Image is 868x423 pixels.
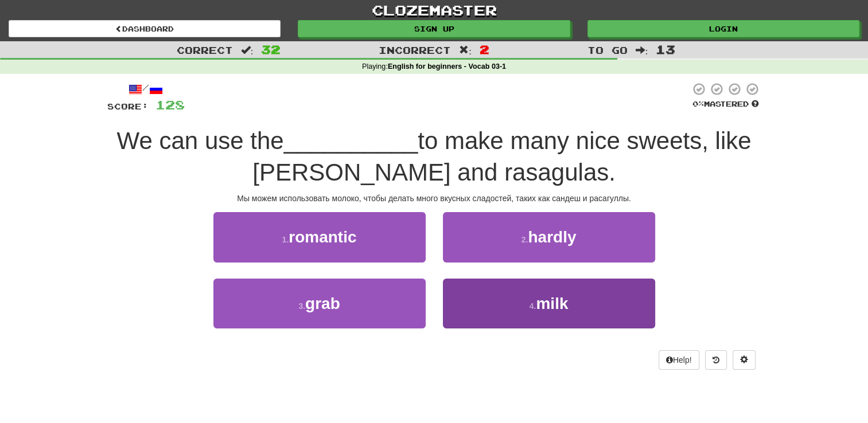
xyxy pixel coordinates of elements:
span: 0 % [692,99,704,108]
button: Help! [659,350,699,370]
span: Correct [177,44,233,56]
span: To go [587,44,628,56]
span: to make many nice sweets, like [PERSON_NAME] and rasagulas. [252,127,751,186]
small: 1 . [282,235,289,244]
span: : [241,45,254,55]
button: 3.grab [213,279,426,328]
span: romantic [289,228,356,246]
a: Login [587,20,859,37]
div: Мы можем использовать молоко, чтобы делать много вкусных сладостей, таких как сандеш и расагуллы. [107,193,761,204]
div: Mastered [690,99,761,109]
button: 4.milk [443,279,655,328]
span: Incorrect [379,44,451,56]
div: / [107,82,185,96]
button: 1.romantic [213,212,426,262]
a: Sign up [298,20,570,37]
span: grab [305,295,340,312]
button: 2.hardly [443,212,655,262]
a: Dashboard [9,20,281,37]
span: 2 [480,42,489,56]
strong: English for beginners - Vocab 03-1 [388,62,506,70]
span: milk [536,295,568,312]
small: 2 . [521,235,528,244]
span: Score: [107,101,149,111]
span: 32 [261,42,281,56]
small: 4 . [530,301,536,311]
span: : [636,45,648,55]
span: We can use the [117,127,284,154]
small: 3 . [298,301,305,311]
span: 128 [155,97,185,112]
span: __________ [284,127,418,154]
span: 13 [656,42,675,56]
button: Round history (alt+y) [705,350,727,370]
span: : [459,45,472,55]
span: hardly [528,228,576,246]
